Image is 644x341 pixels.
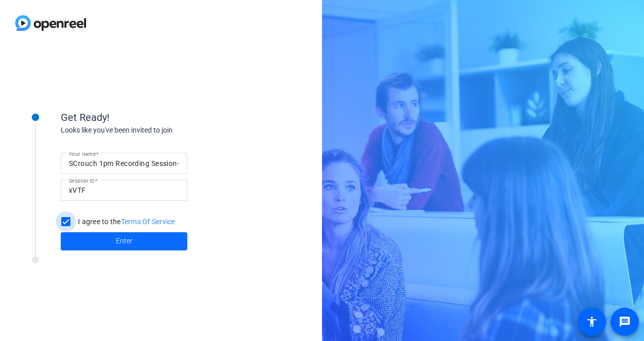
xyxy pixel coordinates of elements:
[121,218,175,226] a: Terms Of Service
[116,236,133,246] span: Enter
[586,316,598,328] mat-icon: accessibility
[61,110,263,125] div: Get Ready!
[76,217,175,227] label: I agree to the
[69,151,96,157] mat-label: Your name
[69,178,95,184] mat-label: Session ID
[61,232,187,250] button: Enter
[619,316,631,328] mat-icon: message
[61,125,263,136] div: Looks like you've been invited to join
